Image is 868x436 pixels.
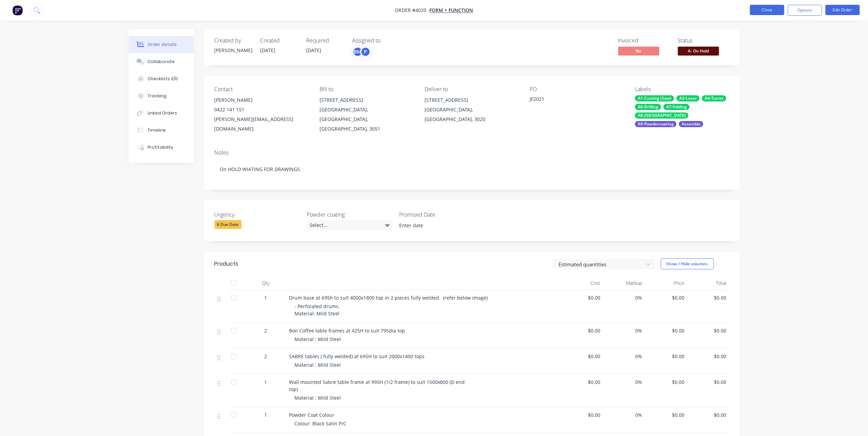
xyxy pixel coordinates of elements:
div: JF2021 [530,95,616,105]
div: 0422 141 151 [215,105,309,114]
div: Collaborate [148,59,175,65]
span: 2 [265,327,267,334]
div: PO [530,86,624,93]
span: Colour: Black Satin P/C [295,420,347,427]
div: Labels [635,86,729,93]
label: Promised Date [399,210,485,219]
span: 0% [606,411,643,419]
span: $0.00 [564,353,601,360]
div: [GEOGRAPHIC_DATA], [GEOGRAPHIC_DATA], 3020 [425,105,519,124]
div: [STREET_ADDRESS] [320,95,414,105]
button: A- On Hold [678,47,719,57]
span: Material : Mild Steel [295,395,341,401]
button: Edit Order [825,5,860,15]
span: 0% [606,378,643,386]
span: 0% [606,353,643,360]
div: Assigned to [352,37,421,44]
div: Timeline [148,127,166,133]
div: 6 Due Date [215,220,242,229]
div: P [360,47,371,57]
span: Powder Coat Colour [289,412,335,418]
span: $0.00 [690,294,727,301]
span: No [618,47,659,55]
div: A4-Turret [702,95,726,101]
button: Collaborate [129,53,194,70]
div: [STREET_ADDRESS][GEOGRAPHIC_DATA], [GEOGRAPHIC_DATA], [GEOGRAPHIC_DATA], 3051 [320,95,414,134]
button: Linked Orders [129,105,194,122]
div: Tracking [148,93,166,99]
span: 1 [265,411,267,419]
div: [PERSON_NAME] [215,95,309,105]
span: $0.00 [564,294,601,301]
div: A9-Powdercoating [635,121,676,127]
a: Form + Function [430,7,473,14]
button: Show / Hide columns [661,258,714,269]
span: A- On Hold [678,47,719,55]
span: SABRE tables ( fully welded) at 695H to suit 2000x1400 tops [289,353,425,360]
span: Order #4020 - [395,7,430,14]
div: [PERSON_NAME][EMAIL_ADDRESS][DOMAIN_NAME] [215,114,309,134]
span: [DATE] [306,47,322,53]
span: $0.00 [648,353,685,360]
div: [PERSON_NAME]0422 141 151[PERSON_NAME][EMAIL_ADDRESS][DOMAIN_NAME] [215,95,309,134]
button: Order details [129,36,194,53]
div: A6-Drilling [635,104,661,110]
div: Select... [307,220,393,230]
span: 1 [265,378,267,386]
div: Cost [561,276,603,290]
span: $0.00 [690,353,727,360]
label: Powder coating [307,210,393,219]
div: Contact [215,86,309,93]
button: Profitability [129,139,194,156]
span: Drum base at 695h to suit 4000x1800 top in 2 pieces fully welded. (refer below image) [289,294,488,301]
div: Bill to [320,86,414,93]
span: Bon Coffee table frames at 425H to suit 795dia top [289,327,405,334]
div: [STREET_ADDRESS] [425,95,519,105]
div: Profitability [148,144,173,150]
button: Checklists 0/0 [129,70,194,87]
div: Notes [215,149,729,156]
div: A7-Folding [663,104,690,110]
div: A3-Laser [676,95,699,101]
span: $0.00 [648,378,685,386]
span: $0.00 [648,327,685,334]
div: On HOLD WIATING FOR DRAWINGS [215,159,729,180]
div: A8-[GEOGRAPHIC_DATA] [635,112,688,119]
span: $0.00 [690,327,727,334]
div: Status [678,37,729,44]
div: [STREET_ADDRESS][GEOGRAPHIC_DATA], [GEOGRAPHIC_DATA], 3020 [425,95,519,124]
span: $0.00 [690,411,727,419]
span: $0.00 [564,411,601,419]
span: Material : Mild Steel [295,362,341,368]
button: Close [750,5,784,15]
div: [PERSON_NAME] [215,47,252,54]
div: BM [352,47,363,57]
div: Created [261,37,298,44]
span: 2 [265,353,267,360]
div: Required [306,37,344,44]
div: Checklists 0/0 [148,76,178,82]
div: Linked Orders [148,110,177,116]
button: BMP [352,47,371,57]
div: A1-Cutting (Saw) [635,95,674,101]
span: 0% [606,294,643,301]
span: Material : Mild Steel [295,336,341,342]
button: Options [788,5,822,16]
div: Total [687,276,729,290]
div: Invoiced [618,37,670,44]
div: [GEOGRAPHIC_DATA], [GEOGRAPHIC_DATA], [GEOGRAPHIC_DATA], 3051 [320,105,414,134]
div: Qty [245,276,287,290]
div: Products [215,260,239,268]
span: [DATE] [261,47,276,53]
span: $0.00 [564,327,601,334]
input: Enter date [394,220,480,231]
span: $0.00 [648,411,685,419]
div: Price [645,276,687,290]
div: Order details [148,41,177,48]
button: Timeline [129,122,194,139]
span: 1 [265,294,267,301]
span: Wall mounted Sabre table frame at 995H (1/2 frame) to suit 1500x800 (D end top) [289,379,465,392]
span: 0% [606,327,643,334]
span: $0.00 [648,294,685,301]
